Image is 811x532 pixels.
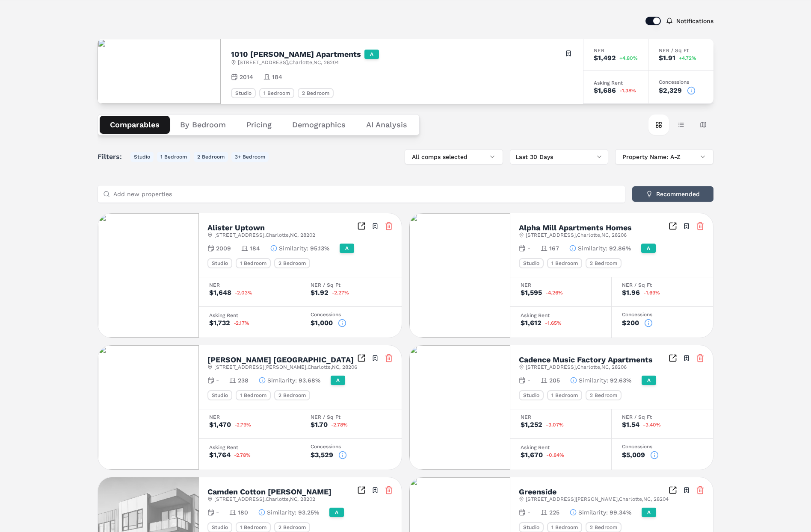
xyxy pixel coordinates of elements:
div: $3,529 [311,452,333,459]
span: 93.68% [299,376,320,385]
h2: [PERSON_NAME] [GEOGRAPHIC_DATA] [207,356,354,364]
span: Similarity : [578,508,608,517]
span: 92.63% [610,376,631,385]
div: Asking Rent [521,445,601,450]
span: 184 [272,73,282,81]
span: -1.65% [545,320,562,326]
span: Similarity : [267,376,297,385]
span: -2.03% [235,290,252,295]
div: NER [209,414,290,420]
div: $1,764 [209,452,231,459]
div: $1,595 [521,289,542,296]
button: 3+ Bedroom [231,152,269,162]
h2: Camden Cotton [PERSON_NAME] [207,488,332,496]
div: A [642,508,656,517]
div: Concessions [659,79,703,85]
div: $1,670 [521,452,543,459]
a: Inspect Comparables [669,486,677,494]
span: 2009 [216,244,231,253]
span: +4.80% [619,56,638,61]
span: -3.40% [643,422,661,427]
div: NER [521,282,601,288]
div: A [364,50,379,59]
span: 93.25% [298,508,319,517]
span: -1.69% [643,290,660,295]
span: - [216,376,219,385]
div: NER / Sq Ft [622,414,703,420]
h2: Cadence Music Factory Apartments [519,356,653,364]
div: $200 [622,320,639,326]
div: NER [521,414,601,420]
span: 167 [549,244,559,253]
div: 1 Bedroom [236,258,271,268]
h2: 1010 [PERSON_NAME] Apartments [231,50,361,58]
span: [STREET_ADDRESS][PERSON_NAME] , Charlotte , NC , 28206 [214,364,357,370]
div: $1,000 [311,320,333,326]
div: $5,009 [622,452,645,459]
span: Similarity : [267,508,296,517]
span: -2.27% [332,290,349,295]
span: -3.07% [546,422,564,427]
button: Studio [130,152,154,162]
span: Filters: [98,152,127,162]
button: Similarity:92.63% [570,376,631,385]
button: Similarity:93.68% [259,376,320,385]
a: Inspect Comparables [357,222,366,230]
div: 2 Bedroom [586,390,622,400]
div: A [642,376,656,385]
a: Inspect Comparables [669,222,677,230]
span: 238 [238,376,249,385]
button: AI Analysis [356,116,417,134]
span: [STREET_ADDRESS] , Charlotte , NC , 28202 [214,496,315,503]
a: Inspect Comparables [357,354,366,362]
div: Asking Rent [209,313,290,318]
button: Recommended [632,186,713,202]
div: $1,470 [209,421,231,428]
div: $1,492 [594,55,616,62]
button: All comps selected [405,149,503,165]
span: - [527,508,530,517]
span: 99.34% [610,508,631,517]
div: $1,686 [594,87,616,94]
div: NER [594,48,638,53]
span: -4.26% [545,290,563,295]
button: 2 Bedroom [194,152,228,162]
div: $1,648 [209,289,231,296]
div: 1 Bedroom [236,390,271,400]
h2: Greenside [519,488,556,496]
div: A [329,508,344,517]
button: Demographics [282,116,356,134]
span: 180 [238,508,248,517]
button: Similarity:93.25% [258,508,319,517]
button: Pricing [236,116,282,134]
div: NER [209,282,290,288]
div: Concessions [622,444,703,449]
h2: Alpha Mill Apartments Homes [519,224,632,232]
span: [STREET_ADDRESS] , Charlotte , NC , 28206 [526,232,627,238]
span: 205 [549,376,560,385]
span: -2.79% [234,422,251,427]
div: NER / Sq Ft [659,48,703,53]
button: 1 Bedroom [157,152,190,162]
div: 1 Bedroom [547,390,582,400]
span: Similarity : [279,244,308,253]
h2: Alister Uptown [207,224,265,232]
div: NER / Sq Ft [311,414,391,420]
div: $1.54 [622,421,639,428]
span: -1.38% [619,88,636,93]
span: [STREET_ADDRESS] , Charlotte , NC , 28202 [214,232,315,238]
div: Concessions [311,444,391,449]
span: Similarity : [578,244,607,253]
div: $1,612 [521,320,542,326]
div: 1 Bedroom [547,258,582,268]
span: - [527,376,530,385]
span: -2.78% [331,422,348,427]
div: A [641,244,656,253]
span: -2.17% [234,320,249,326]
span: +4.72% [679,56,696,61]
div: 2 Bedroom [274,258,310,268]
span: 184 [250,244,260,253]
div: $1.96 [622,289,640,296]
button: Property Name: A-Z [615,149,713,165]
div: A [340,244,354,253]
